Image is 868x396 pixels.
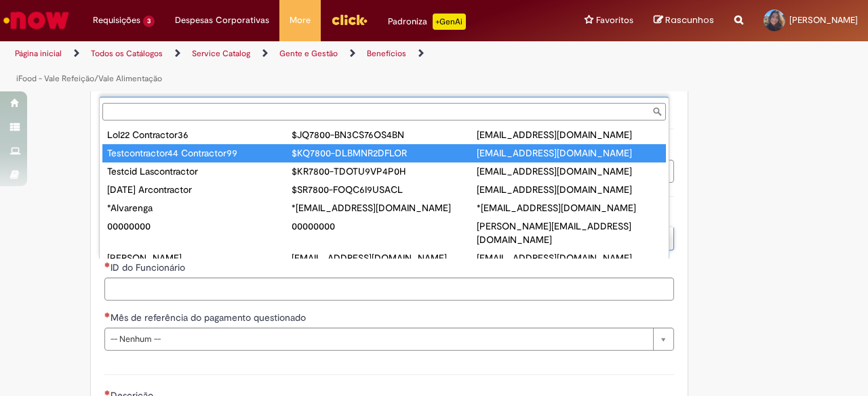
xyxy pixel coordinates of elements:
div: [PERSON_NAME] [107,251,292,265]
div: [EMAIL_ADDRESS][DOMAIN_NAME] [477,128,661,141]
div: $KQ7800-DLBMNR2DFLOR [292,146,476,160]
div: [PERSON_NAME][EMAIL_ADDRESS][DOMAIN_NAME] [477,219,661,246]
div: *Alvarenga [107,201,292,215]
div: Lol22 Contractor36 [107,128,292,141]
div: [EMAIL_ADDRESS][DOMAIN_NAME] [477,164,661,178]
div: $SR7800-FOQC6I9USACL [292,183,476,196]
div: [DATE] Arcontractor [107,183,292,196]
div: Testcontractor44 Contractor99 [107,146,292,160]
div: *[EMAIL_ADDRESS][DOMAIN_NAME] [292,201,476,215]
div: [EMAIL_ADDRESS][DOMAIN_NAME] [477,183,661,196]
div: 00000000 [292,219,476,233]
ul: Nome do funcionário [100,123,669,259]
div: $JQ7800-BN3CS76OS4BN [292,128,476,141]
div: [EMAIL_ADDRESS][DOMAIN_NAME] [477,146,661,160]
div: [EMAIL_ADDRESS][DOMAIN_NAME] [477,251,661,265]
div: *[EMAIL_ADDRESS][DOMAIN_NAME] [477,201,661,215]
div: 00000000 [107,219,292,233]
div: Testcid Lascontractor [107,164,292,178]
div: [EMAIL_ADDRESS][DOMAIN_NAME] [292,251,476,265]
div: $KR7800-TDOTU9VP4P0H [292,164,476,178]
